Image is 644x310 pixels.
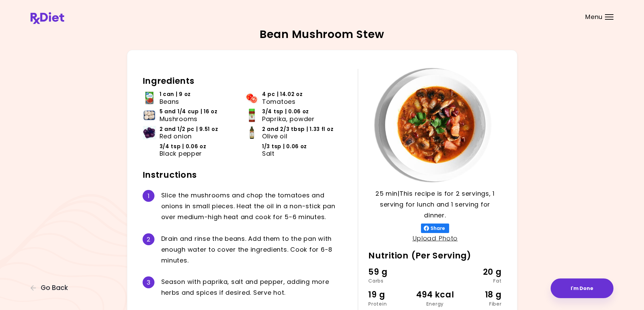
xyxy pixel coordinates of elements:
[143,276,154,288] div: 3
[262,108,309,115] span: 3/4 tsp | 0.06 oz
[160,108,218,115] span: 5 and 1/4 cup | 16 oz
[413,302,457,306] div: Energy
[551,278,613,298] button: I'm Done
[262,150,275,157] span: Salt
[457,288,502,301] div: 18 g
[413,288,457,301] div: 494 kcal
[260,29,384,40] h2: Bean Mushroom Stew
[262,115,315,123] span: Paprika, powder
[262,91,303,98] span: 4 pc | 14.02 oz
[161,276,348,298] div: S e a s o n w i t h p a p r i k a , s a l t a n d p e p p e r , a d d i n g m o r e h e r b s a n...
[160,125,218,133] span: 2 and 1/2 pc | 9.51 oz
[143,233,154,245] div: 2
[368,302,413,306] div: Protein
[143,170,348,180] h2: Instructions
[368,266,413,278] div: 59 g
[421,224,449,233] button: Share
[262,98,296,105] span: Tomatoes
[262,125,333,133] span: 2 and 2/3 tbsp | 1.33 fl oz
[160,133,192,140] span: Red onion
[160,91,191,98] span: 1 can | 9 oz
[368,278,413,283] div: Carbs
[41,284,68,292] span: Go Back
[160,98,180,105] span: Beans
[160,115,198,123] span: Mushrooms
[412,234,458,243] a: Upload Photo
[31,284,71,292] button: Go Back
[585,14,603,20] span: Menu
[143,190,154,202] div: 1
[31,12,64,24] img: RxDiet
[161,233,348,266] div: D r a i n a n d r i n s e t h e b e a n s . A d d t h e m t o t h e p a n w i t h e n o u g h w a...
[160,143,206,150] span: 3/4 tsp | 0.06 oz
[368,188,501,221] p: 25 min | This recipe is for 2 servings, 1 serving for lunch and 1 serving for dinner.
[160,150,202,157] span: Black pepper
[368,288,413,301] div: 19 g
[429,226,446,231] span: Share
[262,143,307,150] span: 1/3 tsp | 0.06 oz
[262,133,287,140] span: Olive oil
[457,278,502,283] div: Fat
[161,190,348,222] div: S l i c e t h e m u s h r o o m s a n d c h o p t h e t o m a t o e s a n d o n i o n s i n s m a...
[368,250,501,261] h2: Nutrition (Per Serving)
[143,76,348,86] h2: Ingredients
[457,266,502,278] div: 20 g
[457,302,502,306] div: Fiber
